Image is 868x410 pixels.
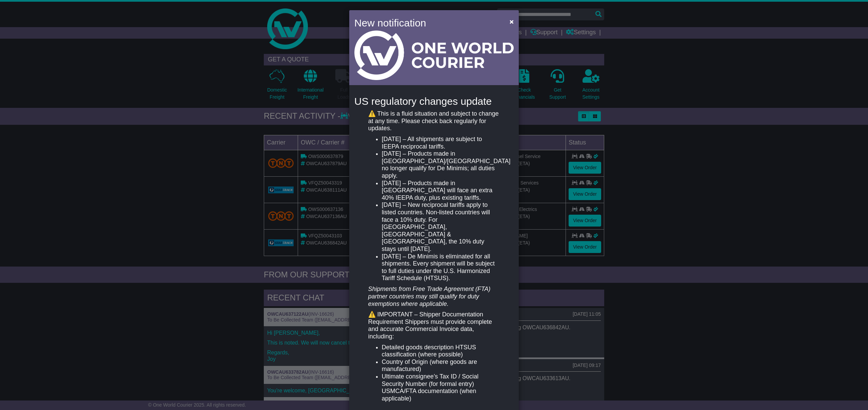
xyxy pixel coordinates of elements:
li: Ultimate consignee’s Tax ID / Social Security Number (for formal entry) USMCA/FTA documentation (... [382,373,500,402]
h4: US regulatory changes update [354,96,514,107]
em: Shipments from Free Trade Agreement (FTA) partner countries may still qualify for duty exemptions... [368,286,491,307]
li: Detailed goods description HTSUS classification (where possible) [382,344,500,358]
h4: New notification [354,15,500,31]
li: [DATE] – Products made in [GEOGRAPHIC_DATA]/[GEOGRAPHIC_DATA] no longer qualify for De Minimis; a... [382,150,500,179]
li: [DATE] – New reciprocal tariffs apply to listed countries. Non-listed countries will face a 10% d... [382,201,500,253]
p: ⚠️ IMPORTANT – Shipper Documentation Requirement Shippers must provide complete and accurate Comm... [368,311,500,340]
button: Close [506,15,517,28]
li: Country of Origin (where goods are manufactured) [382,358,500,373]
li: [DATE] – De Minimis is eliminated for all shipments. Every shipment will be subject to full dutie... [382,253,500,282]
li: [DATE] – All shipments are subject to IEEPA reciprocal tariffs. [382,136,500,150]
li: [DATE] – Products made in [GEOGRAPHIC_DATA] will face an extra 40% IEEPA duty, plus existing tari... [382,180,500,202]
p: ⚠️ This is a fluid situation and subject to change at any time. Please check back regularly for u... [368,110,500,132]
span: × [510,18,514,25]
img: Light [354,31,514,80]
